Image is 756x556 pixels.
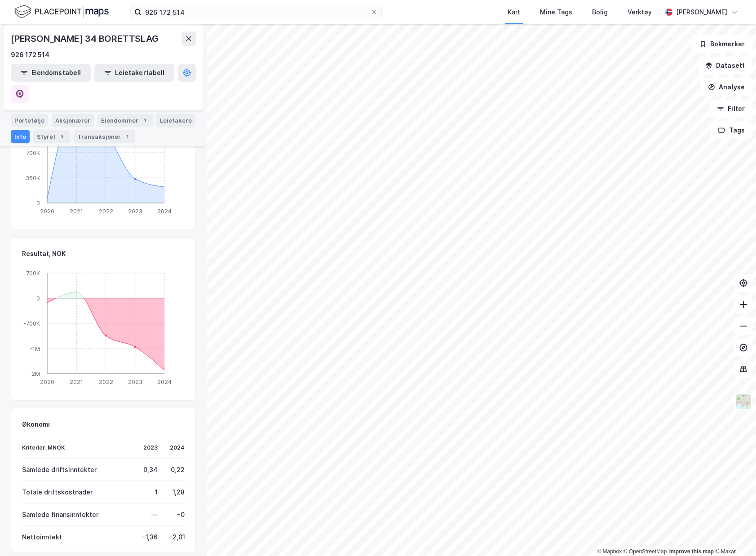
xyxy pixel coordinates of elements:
[11,64,91,82] button: Eiendomstabell
[157,207,172,215] tspan: 2024
[11,130,30,143] div: Info
[22,488,131,496] div: Totale driftskostnader
[597,548,622,555] a: Mapbox
[628,7,652,18] div: Verktøy
[711,513,756,556] div: Kontrollprogram for chat
[26,174,40,181] tspan: 350K
[711,513,756,556] iframe: Chat Widget
[157,378,172,385] tspan: 2024
[29,370,40,377] tspan: -2M
[700,78,752,96] button: Analyse
[74,130,135,143] div: Transaksjoner
[123,132,132,141] div: 1
[141,466,158,473] div: 0,34
[14,4,109,20] img: logo.f888ab2527a4732fd821a326f86c7f29.svg
[22,419,50,430] div: Økonomi
[711,121,752,139] button: Tags
[735,393,752,410] img: Z
[168,511,185,518] div: ~0
[156,114,195,127] div: Leietakere
[508,7,520,18] div: Kart
[11,114,48,127] div: Portefølje
[57,132,66,141] div: 3
[676,7,727,18] div: [PERSON_NAME]
[141,444,158,451] div: 2023
[128,207,142,215] tspan: 2023
[11,31,160,46] div: [PERSON_NAME] 34 BORETTSLAG
[11,49,49,60] div: 926 172 514
[168,444,185,451] div: 2024
[592,7,608,18] div: Bolig
[97,114,153,127] div: Eiendommer
[698,57,752,75] button: Datasett
[168,533,185,541] div: −2,01
[36,199,40,206] tspan: 0
[128,378,142,385] tspan: 2023
[709,100,752,118] button: Filter
[22,248,66,259] div: Resultat, NOK
[141,533,158,541] div: −1,36
[669,548,714,555] a: Improve this map
[141,488,158,496] div: 1
[22,466,131,473] div: Samlede driftsinntekter
[540,7,572,18] div: Mine Tags
[99,207,113,215] tspan: 2022
[52,114,94,127] div: Aksjonærer
[22,533,131,541] div: Nettoinntekt
[26,149,40,156] tspan: 700K
[23,319,40,327] tspan: -700K
[141,5,371,19] input: Søk på adresse, matrikkel, gårdeiere, leietakere eller personer
[140,116,149,125] div: 1
[692,35,752,53] button: Bokmerker
[168,488,185,496] div: 1,28
[70,378,83,385] tspan: 2021
[99,378,113,385] tspan: 2022
[623,548,667,555] a: OpenStreetMap
[141,511,158,518] div: —
[40,378,54,385] tspan: 2020
[36,294,40,301] tspan: 0
[33,130,70,143] div: Styret
[22,444,131,451] div: Kriterier, MNOK
[94,64,174,82] button: Leietakertabell
[70,207,83,215] tspan: 2021
[30,344,40,352] tspan: -1M
[168,466,185,473] div: 0,22
[26,269,40,276] tspan: 700K
[40,207,54,215] tspan: 2020
[22,511,131,518] div: Samlede finansinntekter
